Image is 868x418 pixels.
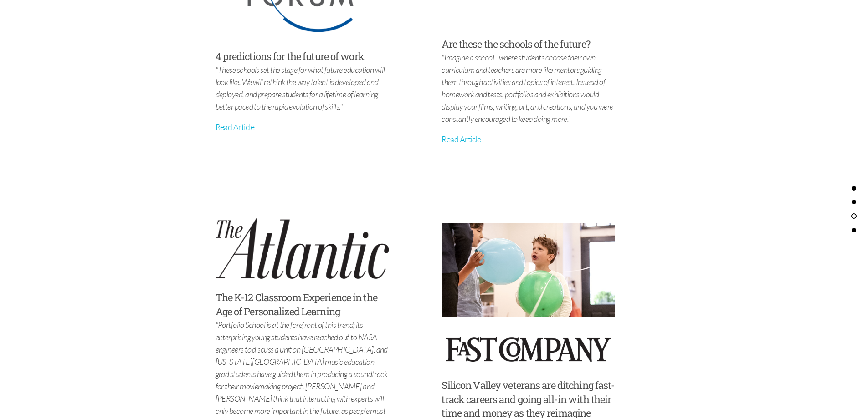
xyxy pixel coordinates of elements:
p: Are these the schools of the future? [442,37,590,50]
p: The K-12 Classroom Experience in the Age of Personalized Learning [216,291,379,318]
a: The_Atlantic_logo.png [216,218,389,279]
em: "Imagine a school...where students choose their own curriculum and teachers are more like mentors... [442,52,614,124]
a: Read Article [216,122,255,132]
img: Lucas Finn balloon.jpg [442,223,615,317]
a: Read Article [442,134,481,144]
p: 4 predictions for the future of work [216,50,364,63]
em: "These schools set the stage for what future education will look like. We will rethink the way ta... [216,65,386,111]
a: fast-company-logo2.png [442,333,615,366]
